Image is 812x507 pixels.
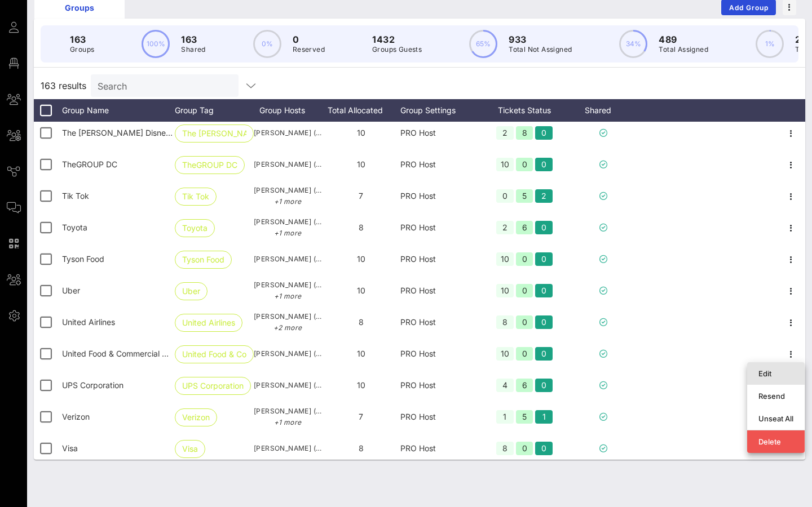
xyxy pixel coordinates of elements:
[357,128,365,137] span: 10
[254,443,321,454] span: [PERSON_NAME] ([EMAIL_ADDRESS][DOMAIN_NAME])
[400,401,479,433] div: PRO Host
[293,44,325,55] p: Reserved
[516,158,533,171] div: 0
[535,379,553,392] div: 0
[496,158,514,171] div: 10
[254,291,321,302] p: +1 more
[516,315,533,329] div: 0
[254,406,321,428] span: [PERSON_NAME] ([PERSON_NAME][EMAIL_ADDRESS][PERSON_NAME][DOMAIN_NAME])
[62,128,208,137] span: The Walt Disney Company
[357,349,365,358] span: 10
[182,409,210,426] span: Verizon
[62,191,89,201] span: Tik Tok
[62,159,117,169] span: TheGROUP DC
[479,99,570,122] div: Tickets Status
[372,33,422,46] p: 1432
[254,127,321,139] span: [PERSON_NAME] ([PERSON_NAME][EMAIL_ADDRESS][PERSON_NAME][DOMAIN_NAME])
[535,410,553,424] div: 1
[400,117,479,149] div: PRO Host
[496,252,514,266] div: 10
[496,189,514,203] div: 0
[570,99,637,122] div: Shared
[254,322,321,333] p: +2 more
[43,2,116,14] div: Groups
[516,252,533,266] div: 0
[400,180,479,212] div: PRO Host
[181,44,205,55] p: Shared
[516,284,533,297] div: 0
[254,253,321,265] span: [PERSON_NAME] ([PERSON_NAME][EMAIL_ADDRESS][PERSON_NAME][PERSON_NAME][DOMAIN_NAME])
[182,157,237,174] span: TheGROUP DC
[496,379,514,392] div: 4
[516,379,533,392] div: 6
[181,33,205,46] p: 163
[496,284,514,297] div: 10
[182,377,244,394] span: UPS Corporation
[182,188,209,205] span: Tik Tok
[359,412,363,421] span: 7
[400,212,479,243] div: PRO Host
[182,220,208,237] span: Toyota
[359,443,364,453] span: 8
[535,252,553,266] div: 0
[182,125,246,142] span: The [PERSON_NAME] Disney C…
[182,283,200,300] span: Uber
[758,392,793,401] div: Resend
[535,315,553,329] div: 0
[62,99,175,122] div: Group Name
[516,410,533,424] div: 5
[62,380,123,390] span: UPS Corporation
[41,79,86,92] span: 163 results
[254,185,321,207] span: [PERSON_NAME] ([PERSON_NAME][EMAIL_ADDRESS][PERSON_NAME][DOMAIN_NAME])
[254,417,321,428] p: +1 more
[62,286,80,295] span: Uber
[359,191,363,201] span: 7
[254,99,321,122] div: Group Hosts
[62,443,78,453] span: Visa
[400,306,479,338] div: PRO Host
[254,311,321,333] span: [PERSON_NAME] ([PERSON_NAME][EMAIL_ADDRESS][PERSON_NAME][DOMAIN_NAME])
[321,99,400,122] div: Total Allocated
[254,279,321,302] span: [PERSON_NAME] ([PERSON_NAME][EMAIL_ADDRESS][DOMAIN_NAME])
[254,348,321,359] span: [PERSON_NAME] ([EMAIL_ADDRESS][DOMAIN_NAME])
[758,369,793,378] div: Edit
[357,286,365,295] span: 10
[400,338,479,370] div: PRO Host
[359,317,364,327] span: 8
[62,349,263,358] span: United Food & Commercial Workers International Union
[516,126,533,140] div: 8
[400,370,479,401] div: PRO Host
[400,433,479,464] div: PRO Host
[254,159,321,170] span: [PERSON_NAME] ([PERSON_NAME][EMAIL_ADDRESS][PERSON_NAME][DOMAIN_NAME])
[496,410,514,424] div: 1
[254,196,321,207] p: +1 more
[535,442,553,455] div: 0
[357,380,365,390] span: 10
[182,346,246,363] span: United Food & Com…
[535,158,553,171] div: 0
[62,412,90,421] span: Verizon
[62,254,104,264] span: Tyson Food
[516,221,533,234] div: 6
[175,99,254,122] div: Group Tag
[535,189,553,203] div: 2
[516,347,533,361] div: 0
[535,126,553,140] div: 0
[758,437,793,446] div: Delete
[182,251,224,268] span: Tyson Food
[659,44,708,55] p: Total Assigned
[535,284,553,297] div: 0
[509,33,572,46] p: 933
[254,380,321,391] span: [PERSON_NAME] ([EMAIL_ADDRESS][DOMAIN_NAME])
[70,44,94,55] p: Groups
[182,441,198,457] span: Visa
[659,33,708,46] p: 489
[516,442,533,455] div: 0
[400,275,479,306] div: PRO Host
[516,189,533,203] div: 5
[400,243,479,275] div: PRO Host
[400,149,479,180] div: PRO Host
[535,221,553,234] div: 0
[496,126,514,140] div: 2
[400,99,479,122] div: Group Settings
